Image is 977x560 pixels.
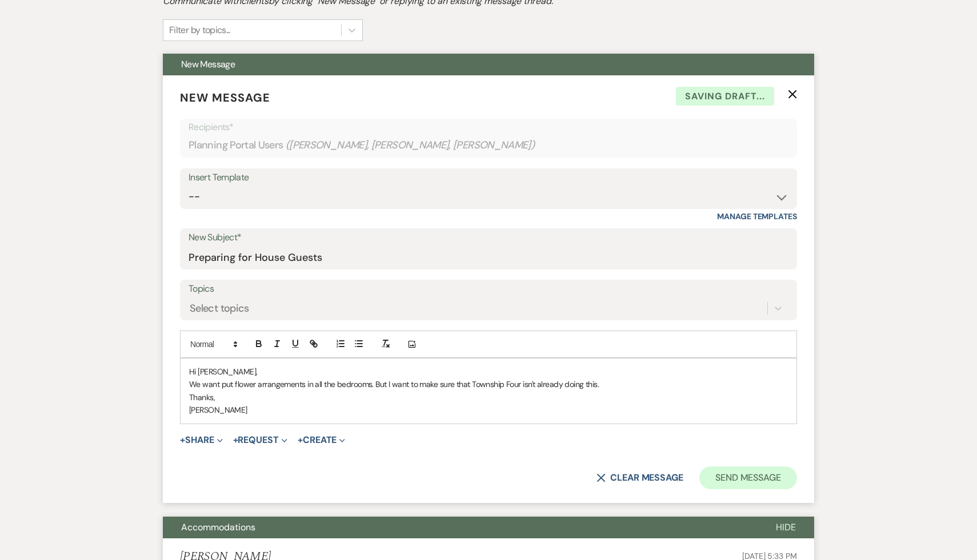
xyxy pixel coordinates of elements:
[190,301,249,316] div: Select topics
[189,170,788,186] div: Insert Template
[180,90,270,105] span: New Message
[180,436,185,445] span: +
[189,120,788,135] p: Recipients*
[776,521,796,533] span: Hide
[181,58,235,70] span: New Message
[189,365,788,378] p: Hi [PERSON_NAME],
[233,436,238,445] span: +
[189,378,788,390] p: We want put flower arrangements in all the bedrooms. But I want to make sure that Township Four i...
[163,517,758,538] button: Accommodations
[717,211,797,221] a: Manage Templates
[169,23,230,37] div: Filter by topics...
[189,404,788,416] p: [PERSON_NAME]
[298,436,345,445] button: Create
[699,466,797,489] button: Send Message
[596,473,683,482] button: Clear message
[676,87,774,106] span: Saving draft...
[189,134,788,156] div: Planning Portal Users
[189,391,788,404] p: Thanks,
[181,521,255,533] span: Accommodations
[189,281,788,297] label: Topics
[180,436,223,445] button: Share
[758,517,814,538] button: Hide
[189,229,788,246] label: New Subject*
[286,138,535,153] span: ( [PERSON_NAME], [PERSON_NAME], [PERSON_NAME] )
[298,436,303,445] span: +
[233,436,287,445] button: Request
